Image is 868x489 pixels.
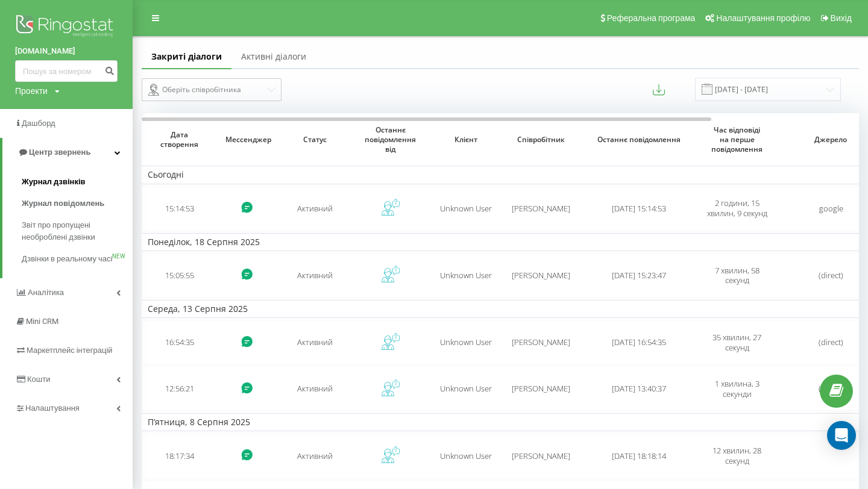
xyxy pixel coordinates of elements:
span: Журнал дзвінків [22,176,86,188]
a: Дзвінки в реальному часіNEW [22,248,133,270]
span: Unknown User [440,450,492,461]
td: Активний [277,367,353,411]
span: Центр звернень [29,148,90,157]
td: Активний [277,187,353,231]
span: Звіт про пропущені необроблені дзвінки [22,219,127,243]
a: Закриті діалоги [142,45,231,69]
a: Журнал повідомлень [22,193,133,214]
span: Співробітник [512,135,570,145]
span: (direct) [819,270,843,281]
div: Оберіть співробітника [148,83,265,97]
div: Проекти [15,85,48,97]
a: [DOMAIN_NAME] [15,45,118,57]
span: [DATE] 15:23:47 [612,270,666,281]
span: [PERSON_NAME] [512,337,570,347]
span: Реферальна програма [607,13,696,23]
td: Активний [277,254,353,297]
a: Звіт про пропущені необроблені дзвінки [22,214,133,248]
span: Час відповіді на перше повідомлення [708,125,766,154]
span: Налаштування [25,403,80,413]
span: Вихід [831,13,852,23]
td: 7 хвилин, 58 секунд [699,254,775,297]
span: Мессенджер [225,135,269,145]
span: Клієнт [437,135,494,145]
td: 1 хвилина, 3 секунди [699,367,775,411]
a: Центр звернень [2,138,133,167]
span: google [819,203,843,214]
span: Кошти [27,375,50,384]
span: Останнє повідомлення [590,135,688,145]
span: Дата створення [151,130,208,149]
span: Unknown User [440,383,492,394]
span: [PERSON_NAME] [512,270,570,281]
td: 35 хвилин, 27 секунд [699,320,775,364]
td: 16:54:35 [142,320,217,364]
td: Активний [277,434,353,478]
td: 18:17:34 [142,434,217,478]
a: Журнал дзвінків [22,171,133,193]
span: Останнє повідомлення від [362,125,419,154]
span: Журнал повідомлень [22,198,104,210]
span: [DATE] 13:40:37 [612,383,666,394]
span: [DATE] 15:14:53 [612,203,666,214]
a: Активні діалоги [231,45,316,69]
img: Ringostat logo [15,12,118,42]
span: (direct) [819,383,843,394]
span: Маркетплейс інтеграцій [27,346,113,355]
span: [PERSON_NAME] [512,383,570,394]
span: Налаштування профілю [716,13,810,23]
button: Експортувати повідомлення [653,84,665,96]
span: [DATE] 18:18:14 [612,450,666,461]
span: Статус [286,135,344,145]
td: 15:14:53 [142,187,217,231]
span: Unknown User [440,203,492,214]
span: (direct) [819,337,843,347]
span: [PERSON_NAME] [512,203,570,214]
td: 15:05:55 [142,254,217,297]
span: Дзвінки в реальному часі [22,253,112,265]
span: Unknown User [440,270,492,281]
td: 2 години, 15 хвилин, 9 секунд [699,187,775,231]
span: Mini CRM [26,317,58,326]
span: Аналiтика [28,288,64,297]
input: Пошук за номером [15,60,118,82]
span: [DATE] 16:54:35 [612,337,666,347]
td: 12:56:21 [142,367,217,411]
div: Open Intercom Messenger [827,421,856,450]
span: [PERSON_NAME] [512,450,570,461]
td: Активний [277,320,353,364]
span: Дашборд [22,119,55,128]
span: Unknown User [440,337,492,347]
td: 12 хвилин, 28 секунд [699,434,775,478]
